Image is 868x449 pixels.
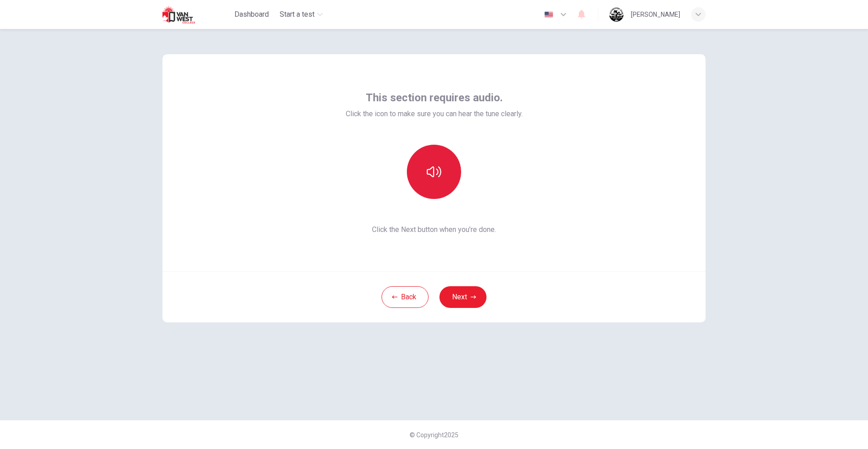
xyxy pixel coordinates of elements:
[382,286,429,308] button: Back
[410,431,458,439] span: © Copyright 2025
[609,7,624,22] img: Profile picture
[346,109,523,119] span: Click the icon to make sure you can hear the tune clearly.
[162,5,210,24] img: Van West logo
[346,224,523,235] span: Click the Next button when you’re done.
[162,5,231,24] a: Van West logo
[231,6,272,23] button: Dashboard
[631,9,680,20] div: [PERSON_NAME]
[366,90,503,105] span: This section requires audio.
[276,6,326,23] button: Start a test
[543,11,554,18] img: en
[280,9,315,20] span: Start a test
[234,9,269,20] span: Dashboard
[439,286,486,308] button: Next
